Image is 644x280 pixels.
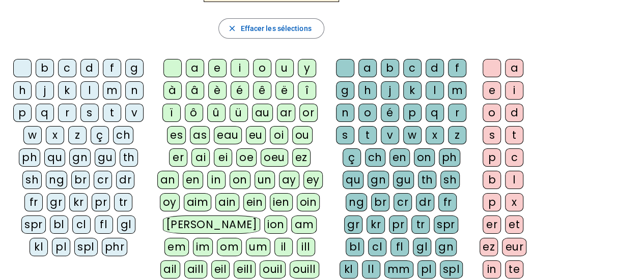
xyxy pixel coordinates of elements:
[167,126,186,144] div: es
[480,238,498,256] div: ez
[215,193,239,211] div: ain
[214,148,232,167] div: ei
[440,171,460,189] div: sh
[162,104,181,122] div: ï
[440,260,463,278] div: spl
[389,215,407,234] div: pr
[125,59,144,77] div: g
[36,104,54,122] div: q
[389,148,410,167] div: en
[68,126,87,144] div: z
[505,59,523,77] div: a
[103,59,121,77] div: f
[214,126,242,144] div: eau
[260,260,286,278] div: ouil
[292,148,311,167] div: ez
[505,104,523,122] div: d
[417,260,436,278] div: pl
[184,260,207,278] div: aill
[365,148,385,167] div: ch
[346,193,367,211] div: ng
[403,126,422,144] div: w
[290,260,319,278] div: ouill
[125,104,144,122] div: v
[393,171,414,189] div: gu
[403,104,422,122] div: p
[292,126,313,144] div: ou
[346,238,364,256] div: bl
[36,59,54,77] div: b
[91,126,109,144] div: ç
[252,104,273,122] div: au
[368,238,386,256] div: cl
[186,59,204,77] div: a
[274,238,293,256] div: il
[438,193,457,211] div: fr
[298,81,316,100] div: î
[505,126,523,144] div: t
[483,104,501,122] div: o
[483,260,501,278] div: in
[71,171,90,189] div: br
[502,238,526,256] div: eur
[163,215,260,234] div: [PERSON_NAME]
[418,171,436,189] div: th
[236,148,257,167] div: oe
[336,126,354,144] div: s
[340,260,358,278] div: kl
[125,81,144,100] div: n
[13,81,32,100] div: h
[234,260,256,278] div: eill
[160,260,180,278] div: ail
[253,59,271,77] div: o
[92,193,110,211] div: pr
[231,59,249,77] div: i
[80,104,99,122] div: s
[253,81,271,100] div: ê
[230,171,250,189] div: on
[183,171,203,189] div: en
[394,193,412,211] div: cr
[371,193,389,211] div: br
[160,193,180,211] div: oy
[255,171,275,189] div: un
[211,260,230,278] div: eil
[30,238,48,256] div: kl
[336,104,354,122] div: n
[411,215,430,234] div: tr
[157,171,179,189] div: an
[505,215,523,234] div: et
[448,126,466,144] div: z
[362,260,380,278] div: ll
[505,81,523,100] div: i
[117,215,135,234] div: gl
[46,126,64,144] div: x
[164,238,189,256] div: em
[207,104,226,122] div: û
[448,104,466,122] div: r
[275,81,294,100] div: ë
[426,126,444,144] div: x
[291,215,317,234] div: am
[297,193,320,211] div: oin
[344,215,362,234] div: gr
[303,171,323,189] div: ey
[439,148,460,167] div: ph
[13,104,32,122] div: p
[113,126,133,144] div: ch
[58,104,76,122] div: r
[208,81,227,100] div: è
[102,238,128,256] div: phr
[403,59,422,77] div: c
[483,215,501,234] div: er
[483,148,501,167] div: p
[243,193,266,211] div: ein
[44,148,65,167] div: qu
[230,104,248,122] div: ü
[381,81,399,100] div: j
[69,148,91,167] div: gn
[413,238,431,256] div: gl
[505,193,523,211] div: x
[95,148,116,167] div: gu
[227,24,236,33] mat-icon: close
